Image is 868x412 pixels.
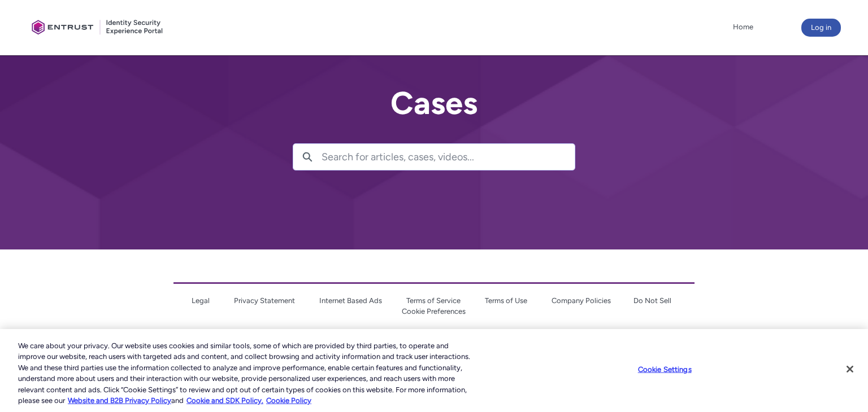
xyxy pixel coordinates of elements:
[402,307,466,315] a: Cookie Preferences
[266,396,311,405] a: Cookie Policy
[730,19,756,36] a: Home
[485,296,527,305] a: Terms of Use
[801,19,841,37] button: Log in
[630,358,700,381] button: Cookie Settings
[552,296,611,305] a: Company Policies
[186,396,263,405] a: Cookie and SDK Policy.
[293,144,322,170] button: Search
[18,340,478,406] div: We care about your privacy. Our website uses cookies and similar tools, some of which are provide...
[406,296,461,305] a: Terms of Service
[234,296,295,305] a: Privacy Statement
[68,396,171,405] a: More information about our cookie policy., opens in a new tab
[837,357,862,382] button: Close
[319,296,382,305] a: Internet Based Ads
[293,86,575,121] h2: Cases
[633,296,671,305] a: Do Not Sell
[322,144,575,170] input: Search for articles, cases, videos...
[192,296,210,305] a: Legal
[173,328,695,339] p: ©2025 Entrust Corporation. All Rights Reserved.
